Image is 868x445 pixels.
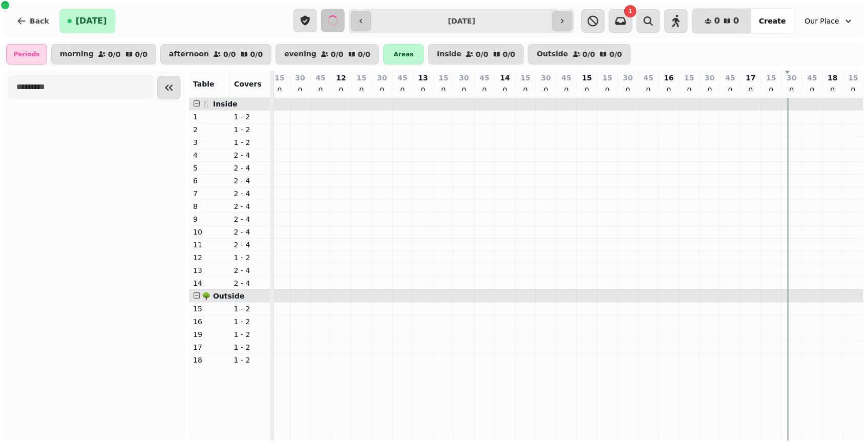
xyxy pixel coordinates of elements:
[428,44,524,65] button: Inside0/00/0
[296,85,304,95] p: 0
[766,73,776,83] p: 15
[234,201,267,211] p: 2 - 4
[193,176,226,186] p: 6
[397,73,407,83] p: 45
[160,44,271,65] button: afternoon0/00/0
[521,85,530,95] p: 0
[733,17,739,25] span: 0
[276,85,284,95] p: 0
[685,85,693,95] p: 0
[193,227,226,237] p: 10
[582,73,591,83] p: 15
[377,73,387,83] p: 30
[193,80,215,88] span: Table
[193,214,226,224] p: 9
[234,278,267,288] p: 2 - 4
[234,329,267,340] p: 1 - 2
[542,85,550,95] p: 0
[665,85,673,95] p: 0
[234,316,267,327] p: 1 - 2
[562,85,570,95] p: 0
[829,85,837,95] p: 0
[60,50,94,58] p: morning
[193,329,226,340] p: 19
[108,51,121,58] p: 0 / 0
[561,73,571,83] p: 45
[234,252,267,263] p: 1 - 2
[828,73,837,83] p: 18
[234,163,267,173] p: 2 - 4
[692,9,751,33] button: 00
[234,355,267,365] p: 1 - 2
[629,9,632,14] span: 1
[30,17,49,25] span: Back
[234,112,267,122] p: 1 - 2
[357,85,366,95] p: 0
[746,73,755,83] p: 17
[500,73,510,83] p: 14
[234,227,267,237] p: 2 - 4
[726,85,734,95] p: 0
[234,240,267,250] p: 2 - 4
[439,85,448,95] p: 0
[398,85,407,95] p: 0
[419,85,427,95] p: 0
[234,150,267,160] p: 2 - 4
[849,85,857,95] p: 0
[295,73,305,83] p: 30
[767,85,775,95] p: 0
[808,85,816,95] p: 0
[528,44,630,65] button: Outside0/00/0
[805,16,839,26] span: Our Place
[336,73,346,83] p: 12
[250,51,263,58] p: 0 / 0
[315,73,325,83] p: 45
[418,73,428,83] p: 13
[356,73,366,83] p: 15
[169,50,209,58] p: afternoon
[193,124,226,135] p: 2
[459,73,469,83] p: 30
[664,73,673,83] p: 16
[193,252,226,263] p: 12
[705,73,714,83] p: 30
[725,73,735,83] p: 45
[751,9,794,33] button: Create
[358,51,371,58] p: 0 / 0
[193,112,226,122] p: 1
[759,17,786,25] span: Create
[583,85,591,95] p: 0
[59,9,115,33] button: [DATE]
[284,50,316,58] p: evening
[234,304,267,314] p: 1 - 2
[76,17,107,25] span: [DATE]
[378,85,386,95] p: 0
[234,124,267,135] p: 1 - 2
[520,73,530,83] p: 15
[193,265,226,276] p: 13
[476,51,489,58] p: 0 / 0
[135,51,148,58] p: 0 / 0
[623,73,632,83] p: 30
[274,73,284,83] p: 15
[234,176,267,186] p: 2 - 4
[609,51,622,58] p: 0 / 0
[157,76,181,99] button: Collapse sidebar
[788,85,796,95] p: 0
[234,80,262,88] span: Covers
[747,85,755,95] p: 0
[714,17,720,25] span: 0
[503,51,516,58] p: 0 / 0
[193,163,226,173] p: 5
[438,73,448,83] p: 15
[193,355,226,365] p: 18
[193,342,226,352] p: 17
[234,137,267,147] p: 1 - 2
[193,137,226,147] p: 3
[643,73,653,83] p: 45
[193,188,226,199] p: 7
[234,265,267,276] p: 2 - 4
[193,304,226,314] p: 15
[383,44,424,65] div: Areas
[460,85,468,95] p: 0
